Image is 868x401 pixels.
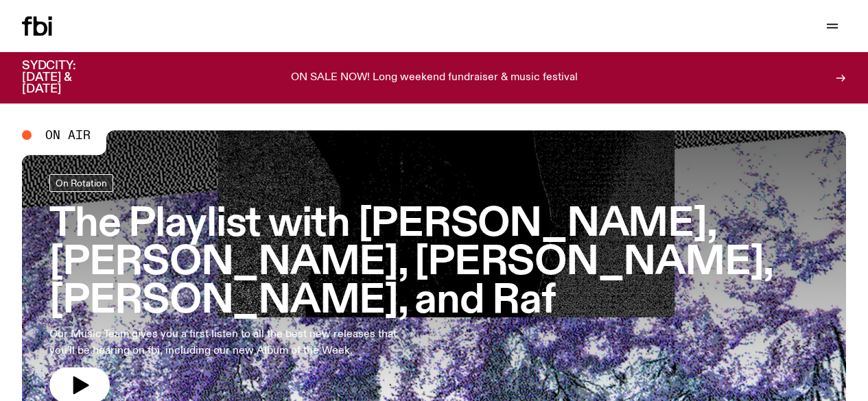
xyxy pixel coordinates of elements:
span: On Rotation [56,178,107,189]
span: On Air [45,129,91,141]
p: Our Music Team gives you a first listen to all the best new releases that you'll be hearing on fb... [49,326,401,359]
h3: The Playlist with [PERSON_NAME], [PERSON_NAME], [PERSON_NAME], [PERSON_NAME], and Raf [49,206,819,320]
a: On Rotation [49,174,113,192]
p: ON SALE NOW! Long weekend fundraiser & music festival [291,72,578,84]
h3: SYDCITY: [DATE] & [DATE] [22,60,110,95]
